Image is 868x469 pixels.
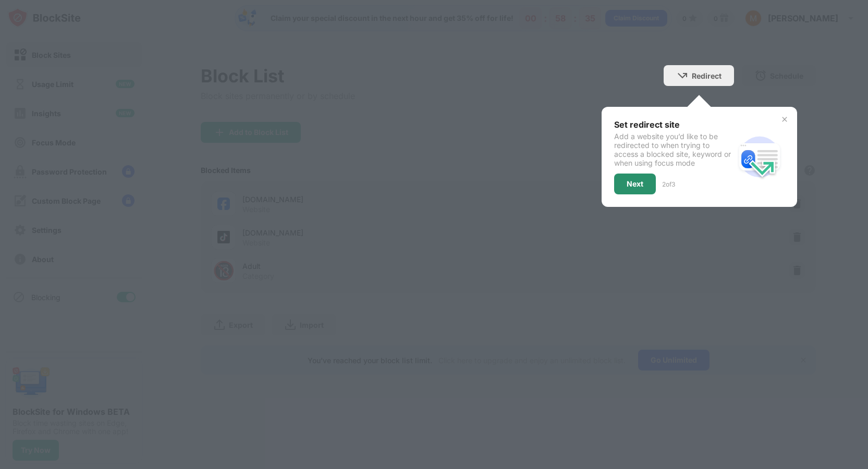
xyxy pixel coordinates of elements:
img: x-button.svg [780,115,789,124]
div: Set redirect site [614,119,735,130]
img: redirect.svg [735,132,785,182]
div: Add a website you’d like to be redirected to when trying to access a blocked site, keyword or whe... [614,132,735,167]
div: 2 of 3 [662,180,675,188]
div: Next [627,180,643,188]
div: Redirect [692,71,722,80]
